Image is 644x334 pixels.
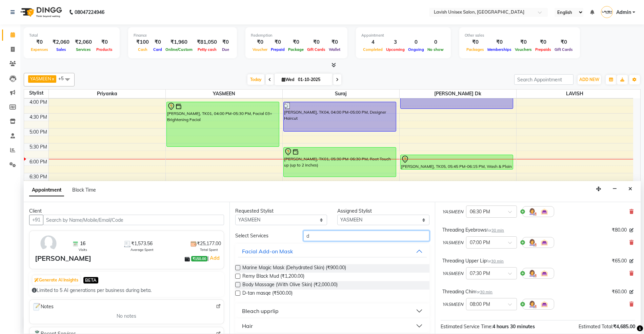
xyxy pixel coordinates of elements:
i: Edit price [629,259,633,263]
div: Requested Stylist [235,208,327,215]
button: +91 [29,215,43,225]
div: Assigned Stylist [337,208,429,215]
img: Hairdresser.png [528,208,536,216]
span: ₹60.00 [612,288,627,295]
span: Remy Black Mud (₹1,200.00) [242,273,304,281]
div: 0 [406,38,426,46]
span: D-tan masqe (₹500.00) [242,290,293,298]
span: Estimated Service Time: [441,323,492,330]
span: 16 [80,240,85,247]
span: Petty cash [196,47,218,52]
span: ₹65.00 [612,257,627,264]
img: Hairdresser.png [528,269,536,277]
div: ₹0 [286,38,305,46]
span: Ongoing [406,47,426,52]
div: 4:30 PM [28,114,48,121]
div: Finance [134,33,232,38]
div: ₹100 [134,38,152,46]
input: Search by Name/Mobile/Email/Code [43,215,224,225]
div: ₹0 [251,38,269,46]
a: Add [209,254,221,262]
div: [PERSON_NAME], TK01, 05:30 PM-06:30 PM, Root Touch-up (up to 2 inches) [284,148,396,177]
span: Prepaids [534,47,553,52]
span: Cash [136,47,149,52]
span: Block Time [72,187,96,193]
small: for [486,259,504,263]
span: Packages [465,47,486,52]
button: Facial Add-on Mask [238,245,427,257]
span: ₹80.00 [612,227,627,234]
img: Hairdresser.png [528,238,536,247]
div: 4 [361,38,384,46]
div: ₹0 [220,38,232,46]
div: Hair [242,322,253,330]
small: for [487,228,504,233]
span: Gift Cards [305,47,327,52]
span: Voucher [251,47,269,52]
div: Limited to 5 AI generations per business during beta. [32,287,221,294]
span: ₹150.00 [191,256,207,261]
div: [PERSON_NAME], TK05, 05:45 PM-06:15 PM, Wash & Plain Dry Up to Shoulder [401,155,513,169]
img: Hairdresser.png [528,300,536,308]
span: Body Massage (With Olive Skin) (₹2,000.00) [242,281,338,290]
div: Total [29,33,114,38]
button: Generate AI Insights [33,275,80,285]
div: ₹0 [513,38,534,46]
span: Expenses [29,47,50,52]
img: logo [17,3,64,22]
div: [PERSON_NAME] [35,253,91,263]
input: 2025-10-01 [296,75,330,85]
div: ₹81,050 [194,38,220,46]
div: Appointment [361,33,445,38]
div: Facial Add-on Mask [242,247,293,255]
b: 08047224946 [75,3,104,22]
span: Notes [32,302,54,311]
div: ₹2,060 [72,38,95,46]
span: Package [286,47,305,52]
span: YASMEEN [442,270,463,277]
i: Edit price [629,228,633,232]
div: 4:00 PM [28,99,48,106]
div: Other sales [465,33,575,38]
span: Memberships [486,47,513,52]
span: Completed [361,47,384,52]
div: Threading Chin [442,288,492,295]
span: Services [74,47,93,52]
img: Interior.png [540,269,548,277]
span: YASMEEN [30,76,51,81]
span: Wed [280,77,296,82]
div: [PERSON_NAME], TK04, 04:00 PM-05:00 PM, Designer Haircut [284,102,396,131]
span: YASMEEN [442,239,463,246]
span: Visits [79,247,87,252]
button: Close [625,184,635,194]
input: Search by service name [303,231,429,241]
span: Admin [616,9,631,16]
div: ₹0 [95,38,114,46]
div: ₹0 [465,38,486,46]
small: for [475,290,492,294]
span: priyanka [49,90,165,98]
span: BETA [83,277,98,283]
div: 3 [384,38,406,46]
span: YASMEEN [166,90,282,98]
span: ₹25,177.00 [197,240,221,247]
span: Today [247,74,264,85]
a: x [51,76,54,81]
span: No notes [117,313,136,320]
div: 5:30 PM [28,143,48,151]
span: Wallet [327,47,342,52]
span: Total Spent [200,247,218,252]
div: ₹2,060 [50,38,72,46]
img: Interior.png [540,208,548,216]
div: ₹0 [29,38,50,46]
div: 5:00 PM [28,129,48,136]
div: Redemption [251,33,342,38]
div: ₹0 [534,38,553,46]
div: ₹0 [486,38,513,46]
span: Card [152,47,164,52]
div: ₹0 [327,38,342,46]
span: ₹4,685.00 [613,323,635,330]
div: 6:00 PM [28,158,48,165]
span: Prepaid [269,47,286,52]
input: Search Appointment [514,74,573,85]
